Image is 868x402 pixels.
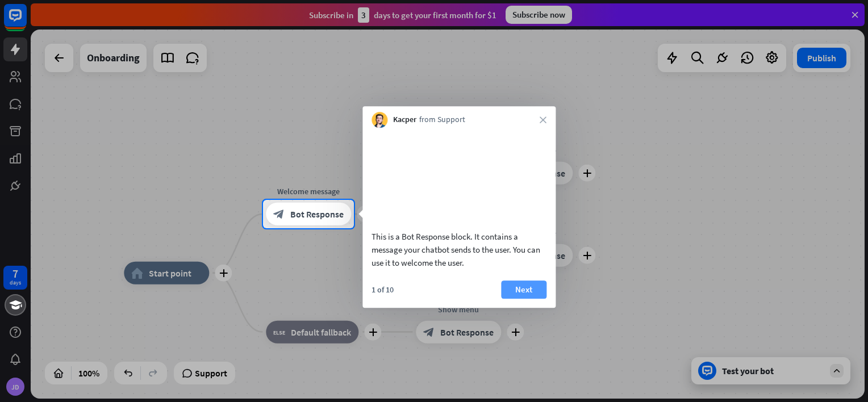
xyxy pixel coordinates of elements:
span: from Support [419,114,465,125]
button: Open LiveChat chat widget [9,5,43,39]
div: 1 of 10 [372,284,394,295]
span: Kacper [393,114,416,125]
i: block_bot_response [273,208,285,220]
div: This is a Bot Response block. It contains a message your chatbot sends to the user. You can use i... [372,230,546,269]
i: close [540,116,546,123]
button: Next [501,280,546,299]
span: Bot Response [290,208,344,220]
